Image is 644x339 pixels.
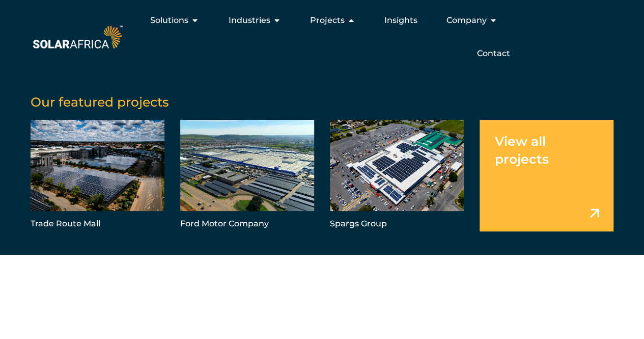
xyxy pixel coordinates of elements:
[384,14,417,27] a: Insights
[228,14,270,27] span: Industries
[30,276,643,283] h5: SolarAfrica is proudly affiliated with
[477,47,510,60] a: Contact
[150,14,188,27] span: Solutions
[446,14,486,27] span: Company
[31,94,613,110] h5: Our featured projects
[480,120,613,231] a: View all projects
[310,14,344,27] span: Projects
[125,10,518,64] nav: Menu
[31,120,164,231] a: Trade Route Mall
[125,10,518,64] div: Menu Toggle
